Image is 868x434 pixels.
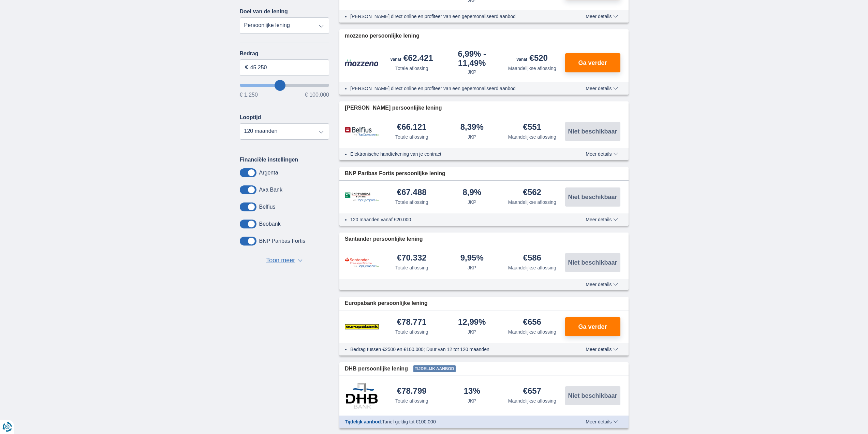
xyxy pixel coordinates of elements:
div: Maandelijkse aflossing [508,397,556,404]
span: Meer details [586,419,618,424]
div: Maandelijkse aflossing [508,134,556,140]
div: 6,99% [445,50,500,67]
button: Meer details [580,282,623,287]
label: Argenta [259,170,278,176]
label: Doel van de lening [240,9,288,15]
span: Meer details [586,217,618,222]
span: Europabank persoonlijke lening [345,299,428,307]
div: €70.332 [397,254,427,263]
div: 12,99% [458,318,486,327]
div: €78.799 [397,387,427,396]
div: : [339,418,566,425]
span: Meer details [586,152,618,156]
img: product.pl.alt BNP Paribas Fortis [345,192,379,202]
div: €78.771 [397,318,427,327]
label: Bedrag [240,51,329,57]
label: Looptijd [240,114,261,121]
div: €562 [523,188,541,197]
div: 13% [464,387,480,396]
span: Meer details [586,86,618,91]
li: Bedrag tussen €2500 en €100.000; Duur van 12 tot 120 maanden [350,346,561,353]
div: Totale aflossing [395,397,428,404]
div: €656 [523,318,541,327]
span: [PERSON_NAME] persoonlijke lening [345,104,442,112]
span: Niet beschikbaar [568,194,617,200]
button: Niet beschikbaar [565,122,620,141]
span: Meer details [586,347,618,352]
div: Totale aflossing [395,328,428,335]
label: BNP Paribas Fortis [259,238,306,244]
div: 9,95% [460,254,484,263]
label: Financiële instellingen [240,157,298,163]
li: 120 maanden vanaf €20.000 [350,216,561,223]
button: Meer details [580,86,623,91]
span: € 100.000 [305,92,329,98]
span: Niet beschikbaar [568,260,617,266]
label: Beobank [259,221,281,227]
div: €66.121 [397,123,427,132]
span: € 1.250 [240,92,258,98]
div: Maandelijkse aflossing [508,65,556,72]
label: Belfius [259,204,276,210]
button: Ga verder [565,53,620,72]
div: Maandelijkse aflossing [508,199,556,206]
input: wantToBorrow [240,84,329,87]
div: Maandelijkse aflossing [508,264,556,271]
button: Meer details [580,419,623,424]
span: Tarief geldig tot €100.000 [382,419,436,424]
span: BNP Paribas Fortis persoonlijke lening [345,170,445,178]
span: Meer details [586,282,618,287]
li: [PERSON_NAME] direct online en profiteer van een gepersonaliseerd aanbod [350,13,561,20]
div: Totale aflossing [395,65,428,72]
button: Meer details [580,347,623,352]
button: Niet beschikbaar [565,386,620,405]
span: Niet beschikbaar [568,393,617,399]
span: Tijdelijk aanbod [345,419,381,424]
div: €657 [523,387,541,396]
div: Totale aflossing [395,134,428,140]
div: JKP [468,328,476,335]
button: Meer details [580,14,623,19]
button: Meer details [580,217,623,222]
div: €62.421 [391,54,433,64]
div: €520 [517,54,548,64]
div: Totale aflossing [395,264,428,271]
div: €551 [523,123,541,132]
button: Niet beschikbaar [565,187,620,207]
span: DHB persoonlijke lening [345,365,408,373]
button: Meer details [580,151,623,157]
img: product.pl.alt Santander [345,257,379,268]
img: product.pl.alt DHB Bank [345,383,379,409]
div: Maandelijkse aflossing [508,328,556,335]
span: Ga verder [578,60,607,66]
div: JKP [468,134,476,140]
span: Meer details [586,14,618,19]
span: mozzeno persoonlijke lening [345,32,420,40]
li: [PERSON_NAME] direct online en profiteer van een gepersonaliseerd aanbod [350,85,561,92]
button: Toon meer ▼ [264,256,305,265]
div: JKP [468,397,476,404]
div: €586 [523,254,541,263]
img: product.pl.alt Mozzeno [345,59,379,67]
div: JKP [468,199,476,206]
span: Ga verder [578,324,607,330]
div: 8,9% [462,188,481,197]
span: Tijdelijk aanbod [413,365,456,372]
span: € [245,64,248,71]
div: JKP [468,264,476,271]
img: product.pl.alt Europabank [345,318,379,335]
label: Axa Bank [259,187,282,193]
div: Totale aflossing [395,199,428,206]
span: Niet beschikbaar [568,128,617,135]
div: 8,39% [460,123,484,132]
button: Ga verder [565,317,620,336]
li: Elektronische handtekening van je contract [350,151,561,157]
span: Toon meer [266,256,295,265]
button: Niet beschikbaar [565,253,620,272]
div: €67.488 [397,188,427,197]
div: JKP [468,69,476,75]
span: Santander persoonlijke lening [345,235,423,243]
img: product.pl.alt Belfius [345,127,379,137]
span: ▼ [298,259,303,262]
